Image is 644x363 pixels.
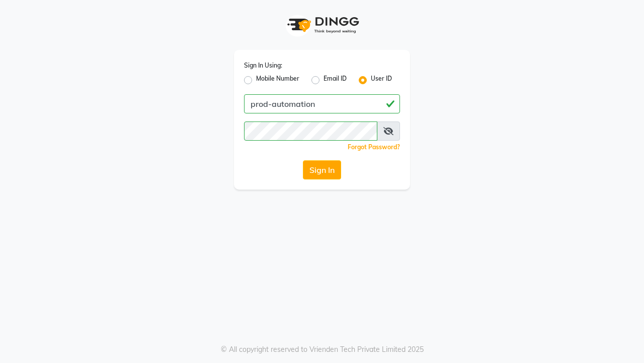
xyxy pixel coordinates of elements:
[244,94,400,113] input: Username
[256,74,299,86] label: Mobile Number
[244,122,377,141] input: Username
[244,61,282,70] label: Sign In Using:
[324,74,347,86] label: Email ID
[282,10,362,40] img: logo1.svg
[371,74,392,86] label: User ID
[303,160,341,179] button: Sign In
[348,143,400,151] a: Forgot Password?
